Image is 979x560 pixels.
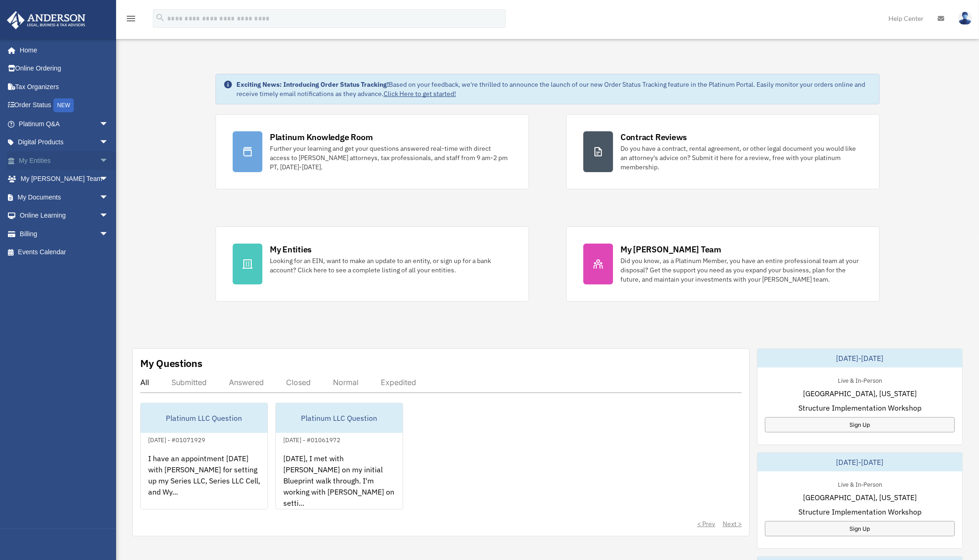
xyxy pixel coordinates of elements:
span: [GEOGRAPHIC_DATA], [US_STATE] [803,492,917,503]
div: Further your learning and get your questions answered real-time with direct access to [PERSON_NAM... [270,144,512,172]
div: [DATE] - #01061972 [276,434,348,444]
a: My Documentsarrow_drop_down [7,188,123,206]
div: Looking for an EIN, want to make an update to an entity, or sign up for a bank account? Click her... [270,256,512,275]
div: Normal [333,378,359,387]
a: menu [125,16,137,24]
span: arrow_drop_down [99,206,118,225]
span: arrow_drop_down [99,133,118,152]
div: [DATE] - #01071929 [141,434,213,444]
a: My [PERSON_NAME] Team Did you know, as a Platinum Member, you have an entire professional team at... [566,226,880,302]
span: Structure Implementation Workshop [798,506,921,517]
span: [GEOGRAPHIC_DATA], [US_STATE] [803,388,917,399]
div: Did you know, as a Platinum Member, you have an entire professional team at your disposal? Get th... [620,256,862,284]
a: My [PERSON_NAME] Teamarrow_drop_down [7,170,123,188]
div: My [PERSON_NAME] Team [620,244,721,255]
div: Contract Reviews [620,131,687,143]
img: Anderson Advisors Platinum Portal [4,11,88,29]
a: Platinum LLC Question[DATE] - #01071929I have an appointment [DATE] with [PERSON_NAME] for settin... [140,403,268,509]
a: Contract Reviews Do you have a contract, rental agreement, or other legal document you would like... [566,114,880,189]
strong: Exciting News: Introducing Order Status Tracking! [236,80,389,89]
span: arrow_drop_down [99,115,118,134]
a: Online Ordering [7,59,123,78]
a: Events Calendar [7,243,123,262]
a: Order StatusNEW [7,96,123,115]
a: Digital Productsarrow_drop_down [7,133,123,152]
div: Live & In-Person [830,479,889,489]
a: Home [7,41,118,59]
div: [DATE]-[DATE] [757,453,962,471]
img: User Pic [958,12,972,25]
div: Platinum Knowledge Room [270,131,373,143]
a: Sign Up [765,521,955,536]
div: [DATE], I met with [PERSON_NAME] on my initial Blueprint walk through. I'm working with [PERSON_N... [276,445,403,518]
i: search [155,13,165,23]
div: My Entities [270,244,312,255]
a: Platinum LLC Question[DATE] - #01061972[DATE], I met with [PERSON_NAME] on my initial Blueprint w... [275,403,403,509]
span: arrow_drop_down [99,151,118,170]
div: Submitted [171,378,207,387]
a: Platinum Q&Aarrow_drop_down [7,115,123,133]
a: My Entities Looking for an EIN, want to make an update to an entity, or sign up for a bank accoun... [215,226,529,302]
div: Do you have a contract, rental agreement, or other legal document you would like an attorney's ad... [620,144,862,172]
div: I have an appointment [DATE] with [PERSON_NAME] for setting up my Series LLC, Series LLC Cell, an... [141,445,268,518]
div: Closed [286,378,311,387]
div: All [140,378,149,387]
div: [DATE]-[DATE] [757,349,962,367]
i: menu [125,13,137,24]
div: NEW [53,98,74,112]
div: Live & In-Person [830,375,889,385]
a: Tax Organizers [7,77,123,96]
a: Billingarrow_drop_down [7,225,123,243]
span: arrow_drop_down [99,188,118,207]
span: arrow_drop_down [99,170,118,189]
a: Online Learningarrow_drop_down [7,206,123,225]
div: Answered [229,378,264,387]
div: Based on your feedback, we're thrilled to announce the launch of our new Order Status Tracking fe... [236,80,872,98]
div: Platinum LLC Question [276,403,403,433]
div: My Questions [140,356,202,370]
div: Expedited [381,378,416,387]
span: arrow_drop_down [99,225,118,244]
a: Platinum Knowledge Room Further your learning and get your questions answered real-time with dire... [215,114,529,189]
a: My Entitiesarrow_drop_down [7,151,123,170]
span: Structure Implementation Workshop [798,402,921,413]
a: Sign Up [765,417,955,432]
a: Click Here to get started! [384,90,456,98]
div: Platinum LLC Question [141,403,268,433]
